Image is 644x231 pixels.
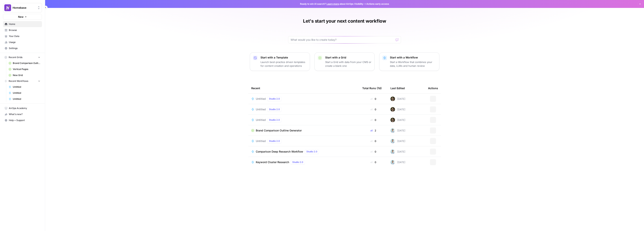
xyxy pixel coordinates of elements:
[314,52,375,71] button: Start with a GridStart a Grid with data from your CMS or create a blank one
[362,97,384,101] div: 0
[256,97,266,101] span: Untitled
[269,139,280,143] span: Studio 2.0
[256,118,266,122] span: Untitled
[260,56,307,59] p: Start with a Template
[18,15,24,19] span: New
[13,68,40,71] span: Vertical Pages
[256,107,266,111] span: Untitled
[3,78,42,84] button: Recent Workflows
[390,149,405,154] div: [DATE]
[362,160,384,164] div: 0
[251,118,356,122] a: UntitledStudio 2.0
[390,118,395,122] img: j5qt8lcsiau9erp1gk2bomzmpq8t
[327,2,339,5] a: Learn more
[3,117,42,123] button: Help + Support
[390,97,395,101] img: j5qt8lcsiau9erp1gk2bomzmpq8t
[269,118,280,122] span: Studio 2.0
[3,3,42,12] button: Workspace: Homebase
[3,45,42,51] a: Settings
[7,96,42,102] a: Untitled
[7,72,42,78] a: New Grid
[7,60,42,66] a: Brand Comparison Outline Generator
[390,139,395,143] img: xjyi7gh9lz0icmjo8v3lxainuvr4
[9,107,40,110] span: AirOps Academy
[390,107,405,112] div: [DATE]
[390,128,405,133] div: [DATE]
[3,14,42,20] button: New
[251,97,356,101] a: UntitledStudio 2.0
[366,2,389,6] span: Actions early access
[256,139,266,143] span: Untitled
[256,129,302,132] span: Brand Comparison Outline Generator
[9,56,22,59] span: Recent Grids
[390,160,405,164] div: [DATE]
[269,108,280,111] span: Studio 2.0
[390,107,395,112] img: j5qt8lcsiau9erp1gk2bomzmpq8t
[3,54,42,60] button: Recent Grids
[362,150,384,153] div: 0
[390,139,405,143] div: [DATE]
[260,60,307,68] p: Launch best-practice driven templates for content creation and operations
[325,56,371,59] p: Start with a Grid
[3,27,42,33] a: Browse
[9,47,40,50] span: Settings
[390,60,436,68] p: Start a Workflow that combines your data, LLMs and human review
[251,149,356,154] a: Comparison Deep Research WorkflowStudio 2.0
[291,38,394,42] input: What would you like to create today?
[269,97,280,101] span: Studio 2.0
[250,52,310,71] button: Start with a TemplateLaunch best-practice driven templates for content creation and operations
[362,83,382,93] div: Total Runs (7d)
[251,107,356,112] a: UntitledStudio 2.0
[13,85,40,89] span: Untitled
[292,160,303,164] span: Studio 2.0
[7,90,42,96] a: Untitled
[256,160,289,164] span: Keyword Cluster Research
[256,150,303,153] span: Comparison Deep Research Workflow
[362,107,384,111] div: 0
[251,83,356,93] div: Recent
[362,118,384,122] div: 0
[13,6,35,10] span: Homebase
[13,97,40,101] span: Untitled
[9,41,40,44] span: Usage
[7,66,42,72] a: Vertical Pages
[9,35,40,38] span: Your Data
[251,129,356,132] a: Brand Comparison Outline Generator
[4,4,11,11] img: Homebase Logo
[379,52,439,71] button: Start with a WorkflowStart a Workflow that combines your data, LLMs and human review
[3,39,42,45] a: Usage
[306,150,317,153] span: Studio 2.0
[428,83,438,93] div: Actions
[362,129,384,132] div: 2
[251,160,356,164] a: Keyword Cluster ResearchStudio 2.0
[9,28,40,32] span: Browse
[13,91,40,95] span: Untitled
[9,79,28,83] span: Recent Workflows
[390,83,405,93] div: Last Edited
[251,139,356,143] a: UntitledStudio 2.0
[390,160,395,164] img: xjyi7gh9lz0icmjo8v3lxainuvr4
[390,128,395,133] img: xjyi7gh9lz0icmjo8v3lxainuvr4
[3,111,42,117] div: What's new?
[390,97,405,101] div: [DATE]
[390,118,405,122] div: [DATE]
[390,149,395,154] img: xjyi7gh9lz0icmjo8v3lxainuvr4
[9,119,40,122] span: Help + Support
[325,60,371,68] p: Start a Grid with data from your CMS or create a blank one
[13,61,40,65] span: Brand Comparison Outline Generator
[300,2,363,6] span: Ready to win AI search? about AirOps Visibility
[390,56,436,59] p: Start with a Workflow
[362,139,384,143] div: 0
[3,33,42,39] a: Your Data
[9,22,40,26] span: Home
[13,74,40,77] span: New Grid
[3,105,42,111] a: AirOps Academy
[3,111,42,117] button: What's new?
[303,18,386,24] h1: Let's start your next content workflow
[7,84,42,90] a: Untitled
[3,21,42,27] a: Home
